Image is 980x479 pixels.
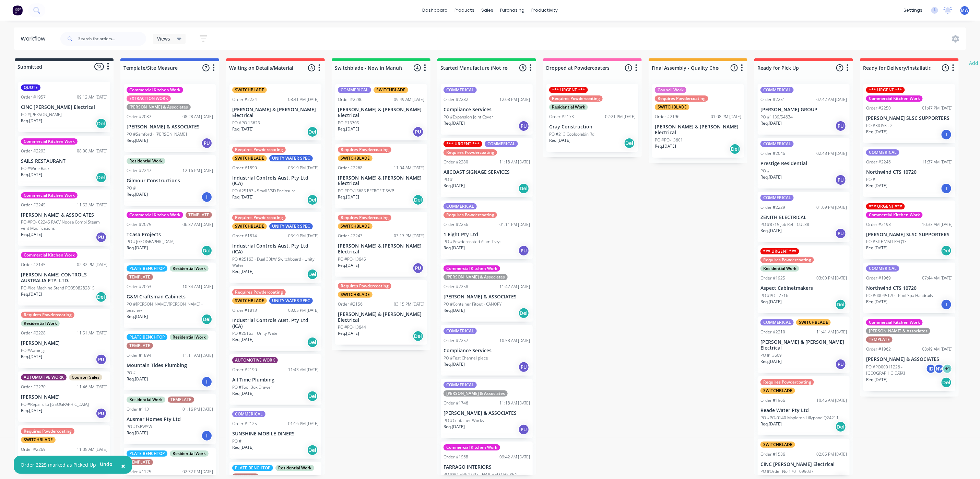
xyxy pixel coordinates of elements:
div: Residential Work [170,334,209,340]
div: Order #1814 [232,233,257,239]
img: Factory [12,5,23,15]
p: Req. [DATE] [21,118,42,124]
div: I [201,192,212,203]
p: PO #Wine Rack [21,166,49,172]
p: Compliance Services [444,107,530,113]
p: [PERSON_NAME] & [PERSON_NAME] Electrical [655,124,741,136]
div: 11:41 AM [DATE] [816,329,847,335]
p: Req. [DATE] [444,120,465,126]
div: PLATE BENCHTOP [127,334,167,340]
p: Req. [DATE] [338,126,359,132]
div: 08:00 AM [DATE] [77,148,107,154]
div: Council WorkRequires PowdercoatingSWITCHBLADEOrder #219601:08 PM [DATE][PERSON_NAME] & [PERSON_NA... [652,84,744,158]
div: PU [518,245,529,256]
p: PO # [444,176,453,183]
div: Requires PowdercoatingSWITCHBLADEUNITY WATER SPECOrder #181303:05 PM [DATE]Industrial Controls Au... [229,286,321,351]
div: Commercial Kitchen Work [444,265,500,272]
p: PO #PO-13645 [338,256,366,262]
p: [PERSON_NAME] GROUP [760,107,847,113]
div: 07:44 AM [DATE] [922,275,953,281]
div: Residential Work [127,158,165,164]
div: Commercial Kitchen WorkTEMPLATEOrder #207506:37 AM [DATE]TCasa ProjectsPO #[GEOGRAPHIC_DATA]Req.[... [124,209,216,260]
div: COMMERICAL [444,328,477,334]
div: Commercial Kitchen Work [866,95,923,102]
p: PO #1139/54634 [760,114,793,120]
p: PO #25163 - Small VSD Enclosure [232,188,296,194]
p: Req. [DATE] [760,120,782,126]
p: Req. [DATE] [338,330,359,337]
div: Order #2251 [760,96,785,103]
div: 11:04 AM [DATE] [394,165,424,171]
div: PU [413,126,424,137]
p: Req. [DATE] [127,191,148,197]
div: Order #2210 [760,329,785,335]
div: Order #2243 [338,233,363,239]
p: PO #00045170 - Pool Spa Handrails [866,293,933,299]
div: *** URGENT ***Commercial Kitchen WorkOrder #225001:47 PM [DATE][PERSON_NAME] SLSC SUPPORTERSPO #K... [863,84,955,143]
div: PLATE BENCHTOPResidential WorkTEMPLATEOrder #206310:34 AM [DATE]G&M Craftsman CabinetsPO #[PERSON... [124,263,216,328]
p: Industrial Controls Aust. Pty Ltd (ICA) [232,318,319,329]
div: 02:43 PM [DATE] [816,150,847,157]
p: SAILS RESTAURANT [21,158,107,164]
div: *** URGENT ***Requires PowdercoatingResidential WorkOrder #217302:21 PM [DATE]Gray ConstructionPO... [546,84,638,152]
div: Requires Powdercoating [760,257,814,263]
div: Del [96,118,107,129]
div: Order #2293 [21,148,46,154]
div: Del [201,314,212,325]
div: SWITCHBLADE [232,298,267,304]
div: Commercial Kitchen WorkOrder #229308:00 AM [DATE]SAILS RESTAURANTPO #Wine RackReq.[DATE]Del [18,136,110,186]
p: Req. [DATE] [21,231,42,238]
p: 1 Eight Pty Ltd [444,232,530,238]
div: 11:11 AM [DATE] [182,352,213,358]
div: COMMERICALRequires PowdercoatingOrder #225601:11 PM [DATE]1 Eight Pty LtdPO #Powdercoated Alum Tr... [441,201,533,260]
div: Order #2193 [866,221,891,228]
div: Requires PowdercoatingSWITCHBLADEUNITY WATER SPECOrder #189003:19 PM [DATE]Industrial Controls Au... [229,144,321,209]
p: [PERSON_NAME] & ASSOCIATES [127,124,213,130]
div: COMMERICAL [760,319,794,326]
div: Commercial Kitchen Work [127,212,183,218]
div: COMMERICAL [444,203,477,209]
div: Requires PowdercoatingSWITCHBLADEUNITY WATER SPECOrder #181403:19 PM [DATE]Industrial Controls Au... [229,212,321,283]
div: PLATE BENCHTOPResidential WorkTEMPLATEOrder #189411:11 AM [DATE]Mountain Tides PlumbingPO #Req.[D... [124,331,216,390]
p: PO #Container Fitout - CANOPY [444,301,501,307]
p: CINC [PERSON_NAME] Electrical [21,104,107,110]
div: Order #2245 [21,202,46,208]
div: Order #2145 [21,262,46,268]
div: 03:15 PM [DATE] [394,301,424,307]
div: Order #2075 [127,221,151,228]
p: Aspect Cabinetmakers [760,285,847,291]
p: Req. [DATE] [232,126,253,132]
p: Req. [DATE] [232,194,253,200]
div: Order #2280 [444,159,468,165]
div: Requires Powdercoating [232,147,286,153]
p: PO #Expansion Joint Cover [444,114,493,120]
div: 03:00 PM [DATE] [816,275,847,281]
div: Del [307,194,318,205]
div: Council Work [655,87,686,93]
div: 02:32 PM [DATE] [77,262,107,268]
span: Views [157,35,170,42]
div: PU [835,228,846,239]
div: TEMPLATE [127,274,153,280]
div: Requires Powdercoating [655,95,708,102]
p: Req. [DATE] [866,299,887,305]
div: 01:11 PM [DATE] [499,221,530,228]
div: SWITCHBLADEOrder #222408:41 AM [DATE][PERSON_NAME] & [PERSON_NAME] ElectricalPO #PO 13623Req.[DAT... [229,84,321,140]
div: COMMERICAL [485,141,518,147]
div: 08:41 AM [DATE] [288,96,319,103]
div: Del [96,172,107,183]
div: SWITCHBLADE [338,292,373,298]
div: PU [413,263,424,274]
p: [PERSON_NAME] CONTROLS AUSTRALIA PTY. LTD. [21,272,107,284]
p: PO #SITE VISIT REQ'D [866,239,906,245]
div: I [941,183,952,194]
p: PO #Awnings [21,347,46,354]
div: COMMERICALOrder #204602:43 PM [DATE]Prestige ResidentialPO #Req.[DATE]PU [758,138,850,189]
div: Order #1894 [127,352,151,358]
div: 03:17 PM [DATE] [394,233,424,239]
div: Requires Powdercoating [338,147,391,153]
p: Req. [DATE] [232,269,253,275]
div: 08:28 AM [DATE] [182,114,213,120]
p: Req. [DATE] [127,313,148,320]
div: 10:34 AM [DATE] [182,284,213,290]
